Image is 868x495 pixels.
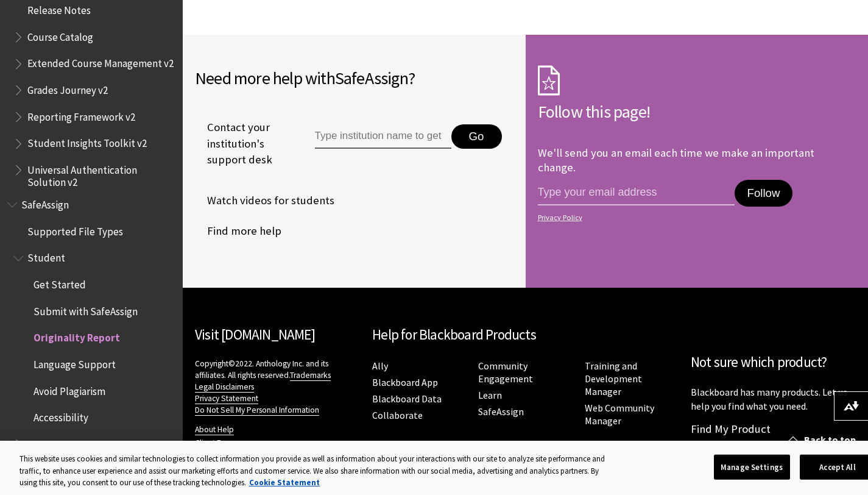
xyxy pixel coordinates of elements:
span: Student Insights Toolkit v2 [27,134,147,150]
span: Originality Report [34,328,120,344]
span: Student [27,248,65,265]
a: Do Not Sell My Personal Information [195,405,319,416]
a: Watch videos for students [195,191,334,210]
h2: Need more help with ? [195,65,513,91]
input: email address [538,180,735,205]
p: Copyright©2022. Anthology Inc. and its affiliates. All rights reserved. [195,358,360,416]
input: Type institution name to get support [315,124,451,149]
a: Client Resources [195,438,253,449]
h2: Follow this page! [538,99,856,124]
h2: Not sure which product? [691,352,856,373]
a: Training and Development Manager [585,360,642,398]
button: Manage Settings [714,454,790,480]
span: SafeAssign [335,67,408,89]
a: Blackboard App [372,376,438,389]
a: Back to top [779,429,868,451]
a: Collaborate [372,409,423,422]
span: Universal Authentication Solution v2 [27,160,174,188]
span: Get Started [34,274,86,291]
a: Ally [372,360,388,372]
span: Grades Journey v2 [27,80,108,96]
span: Language Support [34,354,116,371]
span: SafeAssign [21,194,69,211]
a: Community Engagement [478,360,533,385]
a: Trademarks [290,370,331,381]
span: Supported File Types [27,221,123,238]
a: More information about your privacy, opens in a new tab [249,477,320,488]
span: Avoid Plagiarism [34,381,105,397]
a: Privacy Statement [195,393,258,404]
a: Legal Disclaimers [195,382,254,393]
a: Find My Product [691,422,771,436]
a: About Help [195,424,234,435]
p: We'll send you an email each time we make an important change. [538,146,814,174]
span: Accessibility [34,408,88,424]
h2: Help for Blackboard Products [372,324,679,346]
button: Go [451,124,502,149]
div: This website uses cookies and similar technologies to collect information you provide as well as ... [19,453,608,489]
a: Privacy Policy [538,213,853,222]
nav: Book outline for Blackboard SafeAssign [7,194,175,481]
button: Follow [735,180,792,207]
img: Subscription Icon [538,65,560,96]
span: Reporting Framework v2 [27,107,135,123]
a: Learn [478,389,502,402]
span: Instructor [27,434,72,450]
a: Visit [DOMAIN_NAME] [195,326,315,343]
span: Course Catalog [27,27,93,43]
span: Contact your institution's support desk [195,119,287,168]
a: Blackboard Data [372,393,442,405]
span: Extended Course Management v2 [27,54,174,70]
span: Submit with SafeAssign [34,301,138,318]
a: Find more help [195,222,281,240]
a: SafeAssign [478,405,524,418]
a: Web Community Manager [585,402,654,427]
p: Blackboard has many products. Let us help you find what you need. [691,385,856,413]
